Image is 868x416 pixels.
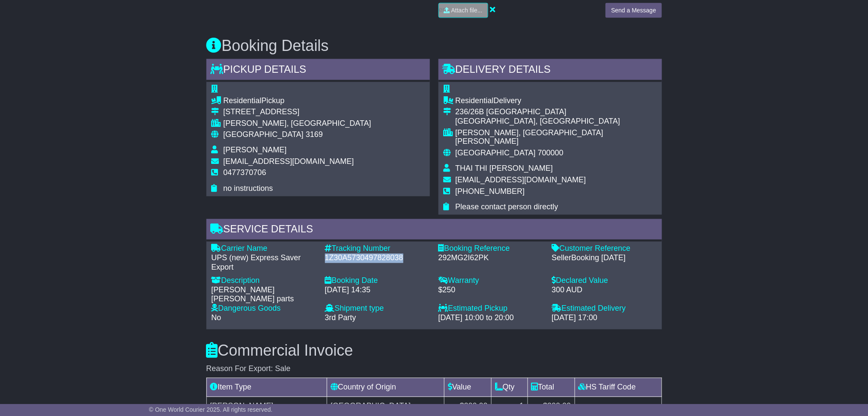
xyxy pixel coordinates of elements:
[492,397,528,416] td: 1
[149,406,273,413] span: © One World Courier 2025. All rights reserved.
[456,128,657,147] div: [PERSON_NAME], [GEOGRAPHIC_DATA][PERSON_NAME]
[456,117,657,126] div: [GEOGRAPHIC_DATA], [GEOGRAPHIC_DATA]
[224,184,273,193] span: no instructions
[456,164,553,173] span: THAI THI [PERSON_NAME]
[456,176,586,184] span: [EMAIL_ADDRESS][DOMAIN_NAME]
[456,187,525,196] span: [PHONE_NUMBER]
[325,244,430,254] div: Tracking Number
[552,304,657,314] div: Estimated Delivery
[224,119,371,128] div: [PERSON_NAME], [GEOGRAPHIC_DATA]
[224,146,287,155] span: [PERSON_NAME]
[325,304,430,314] div: Shipment type
[438,59,662,82] div: Delivery Details
[212,244,316,254] div: Carrier Name
[444,397,492,416] td: $200.00
[575,378,662,397] td: HS Tariff Code
[438,304,543,314] div: Estimated Pickup
[224,96,262,105] span: Residential
[206,342,662,360] h3: Commercial Invoice
[224,107,371,117] div: [STREET_ADDRESS]
[325,286,430,295] div: [DATE] 14:35
[456,107,657,117] div: 236/26B [GEOGRAPHIC_DATA]
[224,157,354,166] span: [EMAIL_ADDRESS][DOMAIN_NAME]
[456,203,558,211] span: Please contact person directly
[212,276,316,286] div: Description
[552,276,657,286] div: Declared Value
[327,397,444,416] td: [GEOGRAPHIC_DATA]
[444,378,492,397] td: Value
[552,254,657,263] div: SellerBooking [DATE]
[528,378,575,397] td: Total
[438,314,543,323] div: [DATE] 10:00 to 20:00
[212,304,316,314] div: Dangerous Goods
[438,244,543,254] div: Booking Reference
[528,397,575,416] td: $200.00
[224,131,304,139] span: [GEOGRAPHIC_DATA]
[206,219,662,242] div: Service Details
[306,131,323,139] span: 3169
[456,149,536,157] span: [GEOGRAPHIC_DATA]
[206,59,430,82] div: Pickup Details
[325,314,356,322] span: 3rd Party
[212,286,316,304] div: [PERSON_NAME] [PERSON_NAME] parts
[206,37,662,54] h3: Booking Details
[538,149,564,157] span: 700000
[438,276,543,286] div: Warranty
[438,286,543,295] div: $250
[552,244,657,254] div: Customer Reference
[212,314,221,322] span: No
[456,96,657,106] div: Delivery
[552,286,657,295] div: 300 AUD
[492,378,528,397] td: Qty
[456,96,494,105] span: Residential
[224,96,371,106] div: Pickup
[438,254,543,263] div: 292MG2I62PK
[206,365,662,374] div: Reason For Export: Sale
[552,314,657,323] div: [DATE] 17:00
[206,397,327,416] td: [PERSON_NAME]
[606,3,662,18] button: Send a Message
[327,378,444,397] td: Country of Origin
[206,378,327,397] td: Item Type
[325,276,430,286] div: Booking Date
[212,254,316,272] div: UPS (new) Express Saver Export
[325,254,430,263] div: 1Z30A5730497828038
[224,169,266,177] span: 0477370706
